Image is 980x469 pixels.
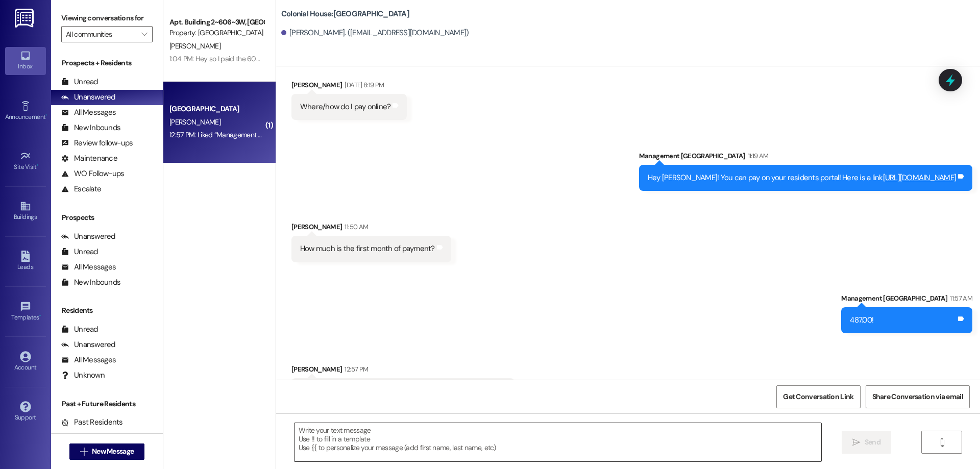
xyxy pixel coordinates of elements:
div: Prospects + Residents [51,58,163,68]
div: Apt. Building 2~606~3W, [GEOGRAPHIC_DATA] [169,17,264,28]
div: 12:57 PM: Liked “Management Colonial House (Colonial House): 487.00!” [169,130,380,139]
button: New Message [69,443,145,460]
a: Inbox [5,47,46,75]
div: Residents [51,305,163,316]
span: Share Conversation via email [872,391,963,402]
div: 11:19 AM [745,151,769,161]
button: Send [842,431,891,454]
div: Unread [61,324,98,335]
button: Get Conversation Link [776,385,860,408]
a: Site Visit • [5,147,46,175]
div: Hey [PERSON_NAME]! You can pay on your residents portal! Here is a link [648,172,956,183]
a: Buildings [5,198,46,225]
div: 11:57 AM [947,293,972,304]
div: Prospects [51,212,163,223]
a: Templates • [5,298,46,326]
a: Account [5,348,46,376]
a: Support [5,398,46,426]
div: [PERSON_NAME] [291,364,514,378]
a: [URL][DOMAIN_NAME] [883,172,957,183]
span: • [37,162,38,169]
div: [PERSON_NAME] [291,80,407,94]
div: New Inbounds [61,122,120,133]
div: Unanswered [61,92,115,103]
div: Management [GEOGRAPHIC_DATA] [639,151,972,165]
div: WO Follow-ups [61,168,124,179]
div: All Messages [61,355,116,365]
div: Where/how do I pay online? [300,102,391,112]
i:  [852,438,860,447]
a: Leads [5,248,46,275]
div: New Inbounds [61,277,120,288]
div: [PERSON_NAME]. ([EMAIL_ADDRESS][DOMAIN_NAME]) [281,28,469,38]
span: • [39,312,41,319]
span: • [45,112,47,119]
span: [PERSON_NAME] [169,117,220,127]
span: New Message [92,446,134,457]
div: Property: [GEOGRAPHIC_DATA] [169,28,264,38]
div: Escalate [61,184,101,194]
img: ResiDesk Logo [15,9,36,28]
div: Past + Future Residents [51,399,163,409]
div: Maintenance [61,153,117,164]
button: Share Conversation via email [866,385,970,408]
div: 12:57 PM [342,364,368,375]
div: 487.00! [850,315,873,326]
div: Unread [61,246,98,257]
div: Management [GEOGRAPHIC_DATA] [841,293,972,307]
i:  [938,438,946,447]
i:  [80,448,88,456]
span: [PERSON_NAME] [169,41,220,51]
span: Get Conversation Link [783,391,853,402]
div: 11:50 AM [342,221,368,232]
i:  [141,30,147,38]
div: All Messages [61,262,116,273]
label: Viewing conversations for [61,10,153,26]
div: Unanswered [61,339,115,350]
div: Review follow-ups [61,138,133,149]
div: [DATE] 8:19 PM [342,80,384,90]
div: All Messages [61,107,116,118]
b: Colonial House: [GEOGRAPHIC_DATA] [281,9,409,19]
span: Send [865,437,880,448]
div: 1:04 PM: Hey so I paid the 609 for the rent parking pass and month to month fee. All I leftwqs th... [169,54,781,63]
div: [GEOGRAPHIC_DATA] [169,104,264,114]
div: Past Residents [61,417,123,428]
div: Unanswered [61,231,115,242]
div: Unread [61,77,98,87]
input: All communities [66,26,136,42]
div: How much is the first month of payment? [300,243,435,254]
div: Unknown [61,370,105,381]
div: [PERSON_NAME] [291,221,451,236]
